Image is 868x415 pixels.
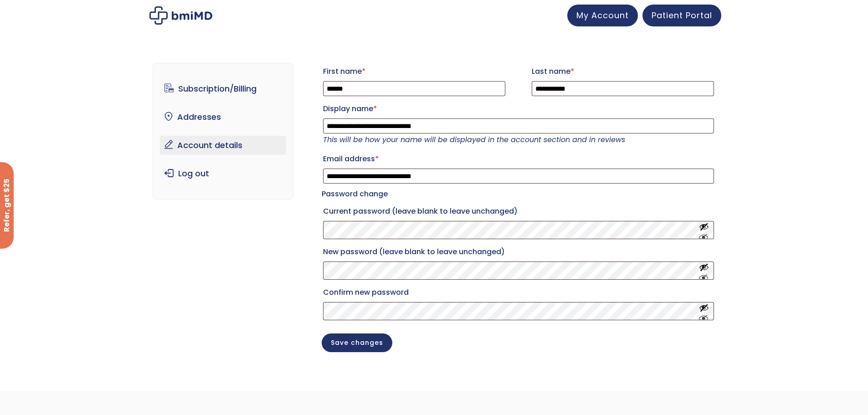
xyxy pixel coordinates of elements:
label: First name [323,64,505,79]
span: My Account [576,10,629,21]
img: My account [149,6,212,25]
span: Patient Portal [652,10,712,21]
a: Subscription/Billing [160,79,286,98]
button: Show password [699,222,709,239]
a: Account details [160,136,286,155]
a: Log out [160,164,286,183]
label: Email address [323,152,714,166]
nav: Account pages [153,63,293,200]
label: New password (leave blank to leave unchanged) [323,245,714,259]
label: Confirm new password [323,285,714,300]
a: Patient Portal [642,5,721,26]
label: Display name [323,102,714,116]
a: Addresses [160,108,286,127]
button: Show password [699,303,709,320]
legend: Password change [322,188,388,200]
a: My Account [567,5,638,26]
label: Current password (leave blank to leave unchanged) [323,204,714,219]
label: Last name [532,64,714,79]
em: This will be how your name will be displayed in the account section and in reviews [323,134,625,145]
button: Show password [699,262,709,279]
button: Save changes [322,333,392,352]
